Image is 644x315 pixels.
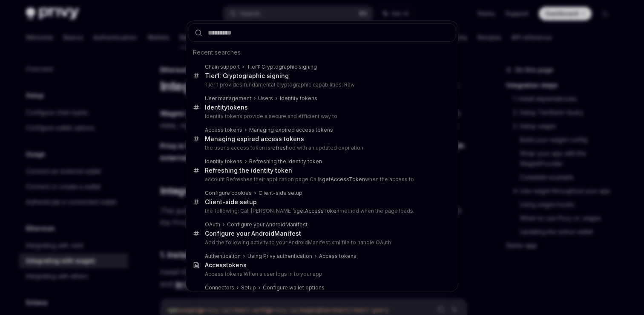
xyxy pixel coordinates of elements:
p: Identity tokens provide a secure and efficient way to [205,113,437,120]
div: Configure wallet options [263,284,325,291]
b: Tier [205,72,217,79]
div: Authentication [205,253,241,260]
div: tokens [205,261,247,269]
p: the user's access token is ed with an updated expiration [205,144,437,151]
div: Client-side setup [259,190,302,197]
p: Tier 1 provides fundamental cryptographic capabilities: Raw [205,81,437,88]
div: Refreshing the identity token [205,167,292,174]
div: Using Privy authentication [247,253,312,260]
div: 1: Cryptographic signing [205,72,289,80]
div: Managing expired access tokens [205,135,304,143]
div: Configure your Android [227,221,308,228]
div: Identity tokens [280,95,317,102]
div: Setup [241,284,256,291]
div: Managing expired access tokens [249,127,333,133]
div: Access tokens [205,127,242,133]
div: Connectors [205,284,234,291]
div: Chain support [205,64,240,70]
div: Access tokens [319,253,356,260]
div: Client-side setup [205,198,257,206]
b: getAccessToken [322,176,365,182]
div: Identity tokens [205,158,242,165]
div: OAuth [205,221,220,228]
b: Identity [205,104,227,111]
b: refresh [270,144,289,151]
b: Access [205,261,226,269]
b: Manifest [285,221,308,228]
div: Refreshing the identity token [249,158,322,165]
p: Add the following activity to your AndroidManifest.xml file to handle OAuth [205,239,437,246]
div: Configure your Android [205,230,301,237]
b: Tier [247,64,257,70]
p: Access tokens When a user logs in to your app [205,271,437,277]
p: account Refreshes their application page Calls when the access to [205,176,437,183]
div: tokens [205,104,248,111]
div: Users [258,95,273,102]
span: Recent searches [193,48,241,57]
div: Configure cookies [205,190,252,197]
b: getAccessToken [296,208,339,214]
div: 1: Cryptographic signing [247,64,317,70]
p: the following: Call [PERSON_NAME]’s method when the page loads. [205,208,437,214]
div: User management [205,95,251,102]
b: Manifest [274,230,301,237]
